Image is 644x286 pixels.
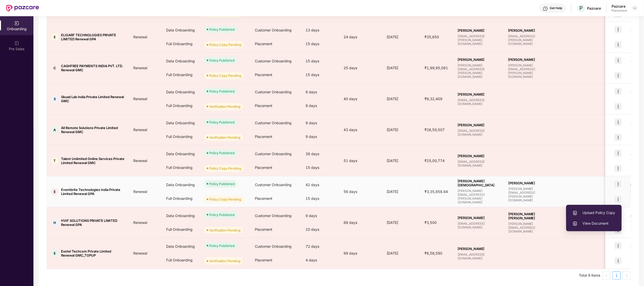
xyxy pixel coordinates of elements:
div: 68 days [339,220,383,225]
div: Data Onboarding [162,147,200,161]
span: [PERSON_NAME] [458,216,500,220]
span: Customer Onboarding [255,59,292,63]
div: 51 days [339,158,383,164]
span: Skuad Lab India Private Limited Renewal GMC [61,95,125,103]
div: Policy Published [209,89,235,94]
span: [EMAIL_ADDRESS][PERSON_NAME][DOMAIN_NAME] [508,34,551,46]
div: Policy Copy Pending [209,73,241,78]
div: [DATE] [383,220,421,225]
span: Exotel Techcom Private Limited Renewal GMC_TOPUP [61,249,125,257]
span: [PERSON_NAME][EMAIL_ADDRESS][PERSON_NAME][DOMAIN_NAME] [508,63,551,79]
div: E [51,249,59,257]
div: Placement [612,9,627,13]
span: [EMAIL_ADDRESS][DOMAIN_NAME] [458,253,500,260]
span: left [605,274,608,277]
img: icon [615,88,622,95]
div: [DATE] [383,189,421,194]
div: Data Onboarding [162,240,200,253]
span: Placement [255,165,272,170]
img: icon [615,150,622,157]
button: left [602,272,611,280]
div: 9 days [301,99,339,113]
img: icon [615,181,622,188]
li: Total 9 items [579,272,600,280]
span: [EMAIL_ADDRESS][DOMAIN_NAME] [458,222,500,229]
div: Data Onboarding [162,116,200,130]
span: right [625,274,628,277]
div: E [51,33,59,41]
span: [PERSON_NAME] [458,92,500,96]
span: Renewal [129,189,151,194]
span: [PERSON_NAME] [458,58,500,62]
img: svg+xml;base64,PHN2ZyBpZD0iSGVscC0zMngzMiIgeG1sbnM9Imh0dHA6Ly93d3cudzMub3JnLzIwMDAvc3ZnIiB3aWR0aD... [543,6,548,11]
div: Policy Copy Pending [209,166,241,171]
img: icon [615,72,622,79]
div: [DATE] [383,251,421,256]
span: Customer Onboarding [255,183,292,187]
div: Full Onboarding [162,192,200,205]
img: icon [615,103,622,110]
span: Placement [255,258,272,262]
div: Data Onboarding [162,85,200,99]
span: [PERSON_NAME][DEMOGRAPHIC_DATA] [458,179,500,187]
img: icon [615,41,622,48]
span: ₹1,99,95,081 [421,66,452,70]
span: [PERSON_NAME] [458,247,500,251]
div: Full Onboarding [162,253,200,267]
span: [EMAIL_ADDRESS][DOMAIN_NAME] [458,160,500,167]
img: svg+xml;base64,PHN2ZyBpZD0iVXBsb2FkX0xvZ3MiIGRhdGEtbmFtZT0iVXBsb2FkIExvZ3MiIHhtbG5zPSJodHRwOi8vd3... [573,221,578,226]
span: Renewal [129,128,151,132]
div: 43 days [339,127,383,133]
div: Verification Pending [209,135,240,140]
span: HVIF SOLUTIONS PRIVATE LIMITED Renewal GPA [61,219,125,227]
span: ₹6,32,409 [421,97,446,101]
div: 56 days [339,189,383,194]
span: Renewal [129,66,151,70]
span: ₹3,500 [421,220,441,225]
img: icon [615,26,622,33]
div: Full Onboarding [162,161,200,174]
div: 9 days [301,116,339,130]
div: Data Onboarding [162,209,200,223]
div: [DATE] [383,34,421,40]
div: Data Onboarding [162,178,200,192]
img: icon [615,257,622,264]
div: [DATE] [383,127,421,133]
div: E [51,188,59,195]
img: icon [615,57,622,64]
span: [PERSON_NAME] [PERSON_NAME] [508,212,551,220]
span: [PERSON_NAME] [508,58,551,62]
div: Pazcare [612,4,627,9]
div: [DATE] [383,96,421,102]
div: 25 days [339,65,383,71]
div: Data Onboarding [162,23,200,37]
span: All Remote Solutions Private Limited Renewal GMC [61,126,125,134]
a: 1 [613,272,620,279]
span: Upload Policy Copy [573,210,615,216]
div: T [51,157,59,165]
img: icon [615,165,622,172]
div: C [51,64,59,72]
span: Eventbrite Technologies India Private Limited Renewal GPA [61,188,125,196]
div: 9 days [301,130,339,144]
span: [EMAIL_ADDRESS][PERSON_NAME][DOMAIN_NAME] [458,34,500,46]
span: Placement [255,227,272,231]
div: 15 days [301,37,339,51]
span: Customer Onboarding [255,28,292,32]
span: [PERSON_NAME] [458,154,500,158]
div: Full Onboarding [162,99,200,113]
span: [PERSON_NAME][EMAIL_ADDRESS][DOMAIN_NAME] [508,222,551,233]
span: Placement [255,73,272,77]
span: Customer Onboarding [255,121,292,125]
div: 15 days [301,161,339,174]
span: Customer Onboarding [255,244,292,248]
span: [PERSON_NAME][EMAIL_ADDRESS][PERSON_NAME][DOMAIN_NAME] [458,189,500,204]
span: [PERSON_NAME] [458,28,500,32]
div: 42 days [301,178,339,192]
div: [DATE] [383,65,421,71]
button: right [623,272,631,280]
span: ₹35,650 [421,35,443,39]
span: Renewal [129,220,151,225]
span: CASHFREE PAYMENTS INDIA PVT. LTD. Renewal GMC [61,64,125,72]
